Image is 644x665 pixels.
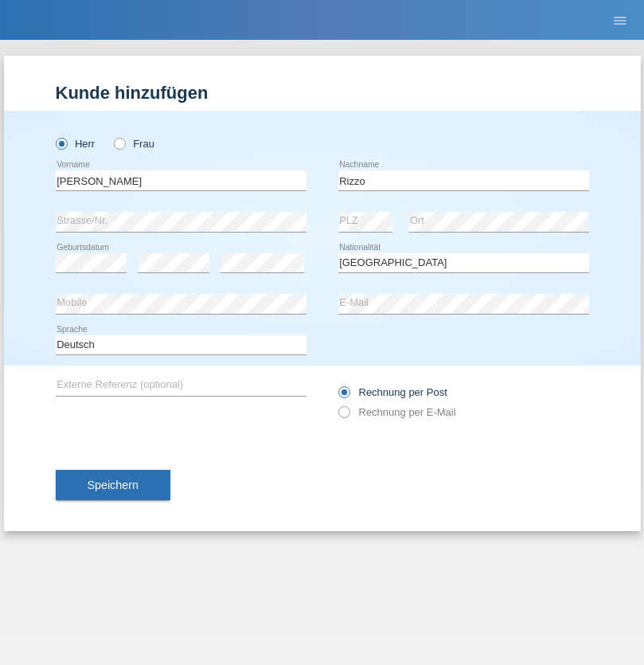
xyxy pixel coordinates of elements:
label: Rechnung per Post [338,386,447,398]
label: Herr [56,138,96,150]
label: Frau [114,138,154,150]
button: Speichern [56,470,170,500]
h1: Kunde hinzufügen [56,83,589,103]
a: menu [604,15,636,25]
span: Speichern [88,479,139,491]
label: Rechnung per E-Mail [338,406,456,418]
input: Rechnung per Post [338,386,349,406]
input: Rechnung per E-Mail [338,406,349,426]
input: Frau [114,138,124,148]
input: Herr [56,138,66,148]
i: menu [612,13,628,29]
